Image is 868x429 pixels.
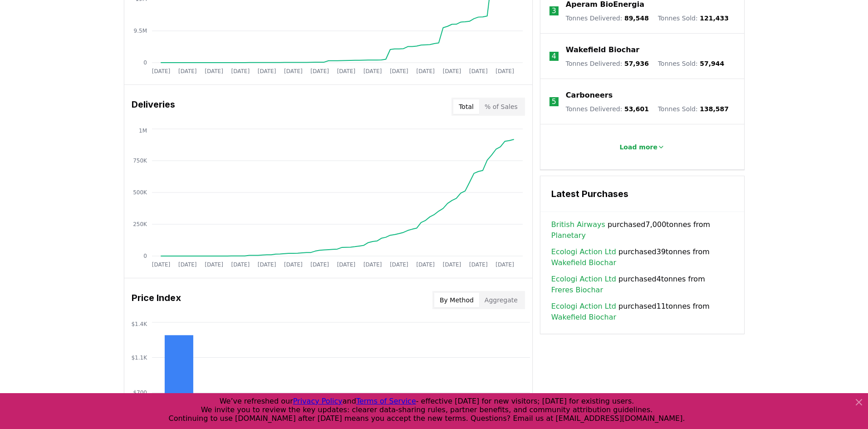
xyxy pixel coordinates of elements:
[416,68,435,74] tspan: [DATE]
[337,261,355,268] tspan: [DATE]
[551,230,586,241] a: Planetary
[390,68,408,74] tspan: [DATE]
[495,68,514,74] tspan: [DATE]
[551,301,733,323] span: purchased 11 tonnes from
[552,96,556,107] p: 5
[453,99,479,114] button: Total
[152,261,170,268] tspan: [DATE]
[566,14,649,23] p: Tonnes Delivered :
[624,105,649,113] span: 53,601
[551,247,733,268] span: purchased 39 tonnes from
[132,98,175,116] h3: Deliveries
[178,261,196,268] tspan: [DATE]
[551,285,603,296] a: Freres Biochar
[133,390,147,396] tspan: $700
[700,105,729,113] span: 138,587
[205,261,223,268] tspan: [DATE]
[552,5,556,16] p: 3
[658,104,729,113] p: Tonnes Sold :
[624,15,649,22] span: 89,548
[612,138,672,156] button: Load more
[257,68,276,74] tspan: [DATE]
[479,293,523,307] button: Aggregate
[624,60,649,67] span: 57,936
[551,274,616,285] a: Ecologi Action Ltd
[495,261,514,268] tspan: [DATE]
[231,261,250,268] tspan: [DATE]
[284,68,303,74] tspan: [DATE]
[551,257,616,268] a: Wakefield Biochar
[133,189,147,196] tspan: 500K
[363,68,382,74] tspan: [DATE]
[551,187,733,201] h3: Latest Purchases
[700,15,729,22] span: 121,433
[205,68,223,74] tspan: [DATE]
[442,68,461,74] tspan: [DATE]
[551,301,616,312] a: Ecologi Action Ltd
[390,261,408,268] tspan: [DATE]
[566,90,613,101] a: Carboneers
[551,219,605,230] a: British Airways
[700,60,724,67] span: 57,944
[178,68,196,74] tspan: [DATE]
[133,158,147,164] tspan: 750K
[231,68,250,74] tspan: [DATE]
[442,261,461,268] tspan: [DATE]
[552,51,556,62] p: 4
[143,253,147,259] tspan: 0
[566,44,639,55] a: Wakefield Biochar
[469,261,488,268] tspan: [DATE]
[131,321,147,327] tspan: $1.4K
[658,59,724,68] p: Tonnes Sold :
[133,221,147,227] tspan: 250K
[551,247,616,257] a: Ecologi Action Ltd
[434,293,479,307] button: By Method
[566,59,649,68] p: Tonnes Delivered :
[143,59,147,66] tspan: 0
[139,128,147,134] tspan: 1M
[469,68,488,74] tspan: [DATE]
[479,99,523,114] button: % of Sales
[551,274,733,296] span: purchased 4 tonnes from
[566,104,649,113] p: Tonnes Delivered :
[132,291,181,309] h3: Price Index
[133,28,147,34] tspan: 9.5M
[619,143,657,152] p: Load more
[257,261,276,268] tspan: [DATE]
[152,68,170,74] tspan: [DATE]
[131,355,147,361] tspan: $1.1K
[551,312,616,323] a: Wakefield Biochar
[416,261,435,268] tspan: [DATE]
[337,68,355,74] tspan: [DATE]
[284,261,303,268] tspan: [DATE]
[658,14,729,23] p: Tonnes Sold :
[310,68,329,74] tspan: [DATE]
[310,261,329,268] tspan: [DATE]
[551,219,733,241] span: purchased 7,000 tonnes from
[363,261,382,268] tspan: [DATE]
